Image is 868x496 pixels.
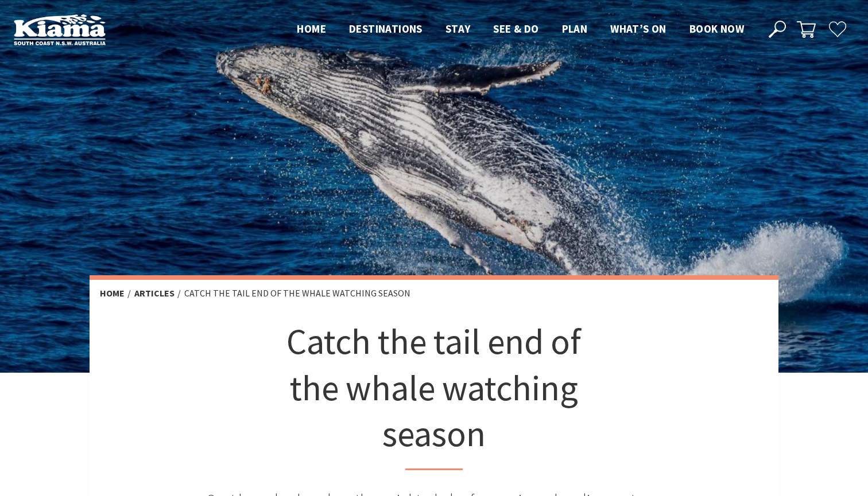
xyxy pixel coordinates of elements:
[285,20,755,39] nav: Main Menu
[493,22,538,36] span: See & Do
[349,22,423,36] span: Destinations
[264,318,604,470] h1: Catch the tail end of the whale watching season
[184,286,410,301] li: Catch the tail end of the whale watching season
[100,287,125,299] a: Home
[134,287,175,299] a: Articles
[14,14,106,45] img: Kiama Logo
[445,22,471,36] span: Stay
[610,22,666,36] span: What’s On
[297,22,326,36] span: Home
[562,22,588,36] span: Plan
[689,22,744,36] span: Book now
